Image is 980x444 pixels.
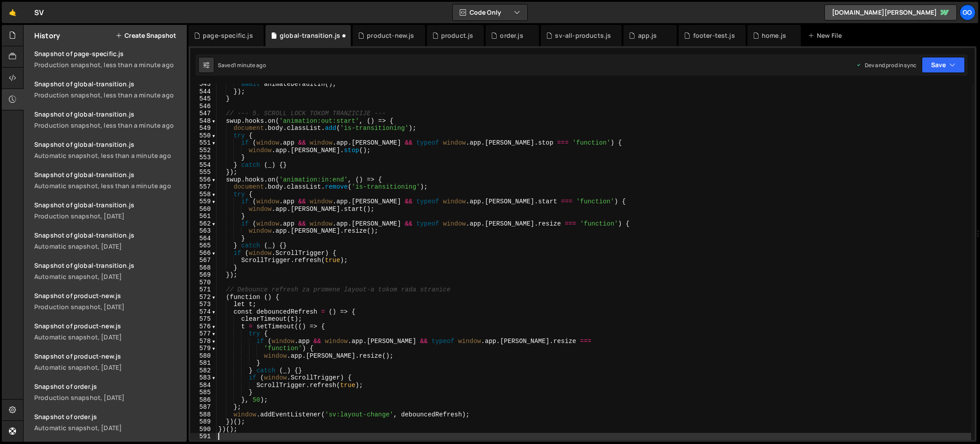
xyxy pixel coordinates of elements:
[190,389,217,396] div: 585
[190,147,217,154] div: 552
[34,412,181,421] div: Snapshot of order.js
[190,103,217,110] div: 546
[34,363,181,371] div: Automatic snapshot, [DATE]
[29,347,187,377] a: Snapshot of product-new.js Automatic snapshot, [DATE]
[453,4,527,20] button: Code Only
[34,291,181,300] div: Snapshot of product-new.js
[34,272,181,281] div: Automatic snapshot, [DATE]
[190,338,217,345] div: 578
[824,4,957,20] a: [DOMAIN_NAME][PERSON_NAME]
[34,242,181,250] div: Automatic snapshot, [DATE]
[190,426,217,433] div: 590
[638,31,657,40] div: app.js
[29,44,187,74] a: Snapshot of page-specific.jsProduction snapshot, less than a minute ago
[29,256,187,286] a: Snapshot of global-transition.js Automatic snapshot, [DATE]
[34,201,181,209] div: Snapshot of global-transition.js
[34,382,181,391] div: Snapshot of order.js
[29,74,187,105] a: Snapshot of global-transition.jsProduction snapshot, less than a minute ago
[190,396,217,404] div: 586
[190,367,217,375] div: 582
[190,301,217,308] div: 573
[190,125,217,132] div: 549
[29,377,187,407] a: Snapshot of order.js Production snapshot, [DATE]
[367,31,414,40] div: product-new.js
[190,323,217,331] div: 576
[29,316,187,347] a: Snapshot of product-new.js Automatic snapshot, [DATE]
[190,154,217,161] div: 553
[190,88,217,96] div: 544
[29,226,187,256] a: Snapshot of global-transition.js Automatic snapshot, [DATE]
[190,110,217,117] div: 547
[29,105,187,135] a: Snapshot of global-transition.jsProduction snapshot, less than a minute ago
[34,333,181,341] div: Automatic snapshot, [DATE]
[34,212,181,220] div: Production snapshot, [DATE]
[29,195,187,226] a: Snapshot of global-transition.js Production snapshot, [DATE]
[34,49,181,58] div: Snapshot of page-specific.js
[190,345,217,352] div: 579
[190,206,217,213] div: 560
[190,404,217,411] div: 587
[190,169,217,176] div: 555
[34,352,181,360] div: Snapshot of product-new.js
[190,81,217,88] div: 543
[190,176,217,184] div: 556
[190,95,217,103] div: 545
[190,220,217,228] div: 562
[218,61,266,69] div: Saved
[693,31,735,40] div: footer-test.js
[190,382,217,389] div: 584
[190,227,217,235] div: 563
[34,61,181,69] div: Production snapshot, less than a minute ago
[190,411,217,419] div: 588
[190,418,217,426] div: 589
[34,7,44,18] div: SV
[190,330,217,338] div: 577
[190,433,217,440] div: 591
[34,140,181,149] div: Snapshot of global-transition.js
[29,165,187,195] a: Snapshot of global-transition.jsAutomatic snapshot, less than a minute ago
[762,31,786,40] div: home.js
[34,110,181,118] div: Snapshot of global-transition.js
[500,31,523,40] div: order.js
[190,132,217,140] div: 550
[116,32,176,39] button: Create Snapshot
[190,183,217,191] div: 557
[2,2,24,23] a: 🤙
[203,31,253,40] div: page-specific.js
[34,91,181,99] div: Production snapshot, less than a minute ago
[190,359,217,367] div: 581
[34,182,181,190] div: Automatic snapshot, less than a minute ago
[190,286,217,294] div: 571
[190,198,217,206] div: 559
[808,31,845,40] div: New File
[34,80,181,88] div: Snapshot of global-transition.js
[922,57,965,73] button: Save
[34,322,181,330] div: Snapshot of product-new.js
[190,161,217,169] div: 554
[190,139,217,147] div: 551
[34,393,181,402] div: Production snapshot, [DATE]
[29,286,187,316] a: Snapshot of product-new.js Production snapshot, [DATE]
[34,170,181,179] div: Snapshot of global-transition.js
[190,315,217,323] div: 575
[34,31,60,40] h2: History
[190,250,217,257] div: 566
[190,264,217,272] div: 568
[34,231,181,239] div: Snapshot of global-transition.js
[960,4,976,20] a: go
[190,242,217,250] div: 565
[190,235,217,242] div: 564
[190,308,217,316] div: 574
[555,31,611,40] div: sv-all-products.js
[280,31,340,40] div: global-transition.js
[34,151,181,160] div: Automatic snapshot, less than a minute ago
[29,407,187,437] a: Snapshot of order.js Automatic snapshot, [DATE]
[190,191,217,198] div: 558
[190,271,217,279] div: 569
[190,257,217,264] div: 567
[190,294,217,301] div: 572
[34,261,181,270] div: Snapshot of global-transition.js
[441,31,474,40] div: product.js
[856,61,916,69] div: Dev and prod in sync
